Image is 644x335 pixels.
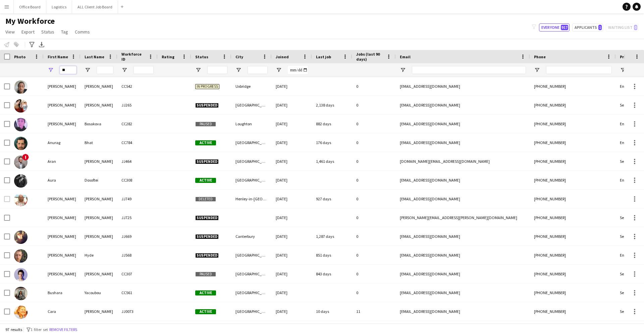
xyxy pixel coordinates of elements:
div: [PERSON_NAME] [80,152,117,171]
div: JJ464 [117,152,158,171]
img: Cara Brennan [14,306,28,319]
img: Brandon Mason [14,268,28,281]
input: City Filter Input [248,66,268,74]
div: 882 days [312,115,352,133]
div: Uxbridge [231,77,272,95]
div: [EMAIL_ADDRESS][DOMAIN_NAME] [396,190,530,208]
input: Phone Filter Input [546,66,612,74]
div: [PHONE_NUMBER] [530,77,616,95]
div: [DATE] [272,190,312,208]
button: Open Filter Menu [195,67,201,73]
a: Export [19,27,37,36]
div: 1,461 days [312,152,352,171]
div: [PERSON_NAME] [44,227,80,246]
button: Open Filter Menu [400,67,406,73]
button: Open Filter Menu [235,67,241,73]
span: Export [21,29,35,35]
span: Last job [316,54,331,59]
div: 0 [352,152,396,171]
div: [EMAIL_ADDRESS][DOMAIN_NAME] [396,77,530,95]
div: Henley-in-[GEOGRAPHIC_DATA] [231,190,272,208]
span: Paused [195,122,216,127]
div: Cara [44,302,80,321]
span: Active [195,309,216,314]
span: Suspended [195,234,219,239]
span: 917 [561,25,568,30]
div: 176 days [312,133,352,152]
div: [PERSON_NAME] [80,208,117,227]
div: [PERSON_NAME] [44,77,80,95]
div: 0 [352,265,396,283]
div: [DATE] [272,96,312,114]
div: [DATE] [272,115,312,133]
div: [PERSON_NAME] [44,96,80,114]
div: [DATE] [272,227,312,246]
div: 927 days [312,190,352,208]
div: [PHONE_NUMBER] [530,208,616,227]
div: 0 [352,208,396,227]
div: [PERSON_NAME] [44,265,80,283]
span: View [5,29,15,35]
a: Comms [72,27,93,36]
div: [EMAIL_ADDRESS][DOMAIN_NAME] [396,227,530,246]
button: Open Filter Menu [48,67,54,73]
button: Open Filter Menu [121,67,127,73]
div: Bosakova [80,115,117,133]
span: Jobs (last 90 days) [356,52,384,62]
div: [GEOGRAPHIC_DATA] [231,246,272,264]
div: 0 [352,133,396,152]
button: Open Filter Menu [85,67,91,73]
div: [PHONE_NUMBER] [530,96,616,114]
span: Suspended [195,159,219,164]
div: [PHONE_NUMBER] [530,115,616,133]
button: Everyone917 [539,23,570,31]
div: 0 [352,283,396,302]
div: CC561 [117,283,158,302]
div: [PHONE_NUMBER] [530,302,616,321]
input: Row Selection is disabled for this row (unchecked) [4,196,10,202]
div: JJ265 [117,96,158,114]
div: 2,138 days [312,96,352,114]
span: Comms [75,29,90,35]
div: [DOMAIN_NAME][EMAIL_ADDRESS][DOMAIN_NAME] [396,152,530,171]
a: Tag [58,27,71,36]
div: [EMAIL_ADDRESS][DOMAIN_NAME] [396,246,530,264]
div: CC307 [117,265,158,283]
span: 1 [598,25,602,30]
span: Phone [534,54,546,59]
div: Dosoftei [80,171,117,189]
div: [GEOGRAPHIC_DATA] [231,133,272,152]
div: [GEOGRAPHIC_DATA] [231,283,272,302]
div: Hyde [80,246,117,264]
img: Abdirahim Hassan [14,80,28,94]
div: [GEOGRAPHIC_DATA] [231,171,272,189]
button: Open Filter Menu [276,67,282,73]
span: First Name [48,54,68,59]
span: Rating [162,54,174,59]
div: [GEOGRAPHIC_DATA] [231,96,272,114]
div: 0 [352,227,396,246]
span: Photo [14,54,25,59]
div: [EMAIL_ADDRESS][DOMAIN_NAME] [396,283,530,302]
div: 0 [352,115,396,133]
div: [GEOGRAPHIC_DATA] [231,302,272,321]
button: Remove filters [48,326,78,333]
div: [PERSON_NAME] [44,208,80,227]
div: Yacoubou [80,283,117,302]
div: [PHONE_NUMBER] [530,283,616,302]
a: View [3,27,17,36]
app-action-btn: Export XLSX [38,41,46,49]
a: Status [39,27,57,36]
div: [DATE] [272,133,312,152]
div: 0 [352,96,396,114]
div: 0 [352,77,396,95]
div: [PHONE_NUMBER] [530,246,616,264]
div: [PERSON_NAME] [44,115,80,133]
div: 0 [352,190,396,208]
div: [DATE] [272,265,312,283]
div: Anurag [44,133,80,152]
span: Suspended [195,215,219,220]
div: [PERSON_NAME] [80,302,117,321]
div: [DATE] [272,302,312,321]
div: [EMAIL_ADDRESS][DOMAIN_NAME] [396,133,530,152]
